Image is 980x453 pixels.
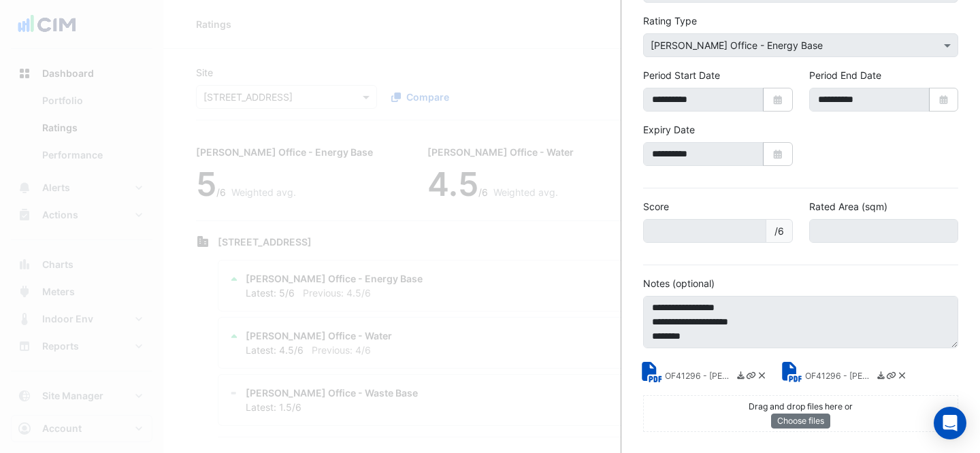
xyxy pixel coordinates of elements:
label: Rated Area (sqm) [809,199,887,214]
small: OF41296 - NABERS Energy Rating Certificate.pdf [805,370,873,384]
small: Drag and drop files here or [749,401,853,412]
a: Copy link to clipboard [886,370,896,384]
span: /6 [766,219,793,243]
a: Delete [897,370,907,384]
small: OF41296 - NABERS Energy Rating Report.pdf [665,370,733,384]
a: Download [736,370,746,384]
button: Choose files [771,414,830,429]
label: Period End Date [809,68,881,82]
a: Delete [757,370,767,384]
label: Score [643,199,669,214]
a: Download [876,370,886,384]
a: Copy link to clipboard [746,370,756,384]
label: Notes (optional) [643,276,715,290]
label: Period Start Date [643,68,720,82]
div: Open Intercom Messenger [934,407,966,439]
label: Expiry Date [643,122,695,137]
label: Rating Type [643,14,697,28]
